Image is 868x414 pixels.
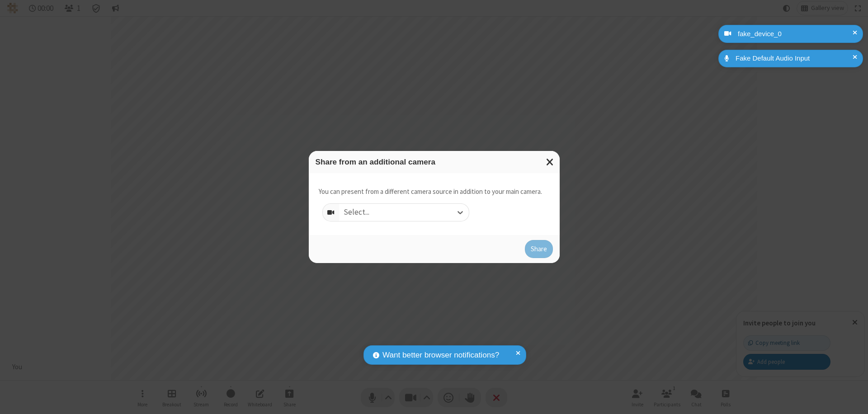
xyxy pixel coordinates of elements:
[732,53,856,64] div: Fake Default Audio Input
[541,151,560,173] button: Close modal
[316,158,553,166] h3: Share from an additional camera
[382,349,499,361] span: Want better browser notifications?
[319,187,542,197] p: You can present from a different camera source in addition to your main camera.
[735,29,856,39] div: fake_device_0
[525,240,553,258] button: Share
